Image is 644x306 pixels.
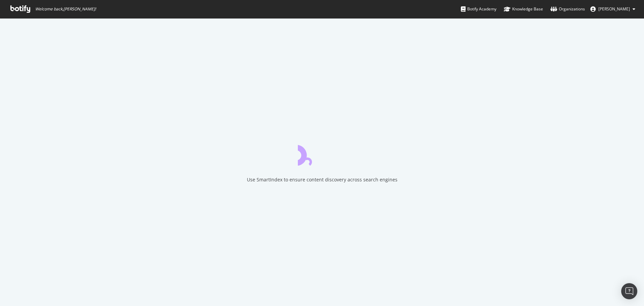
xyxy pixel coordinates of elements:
[247,176,397,183] div: Use SmartIndex to ensure content discovery across search engines
[550,6,585,12] div: Organizations
[35,6,96,12] span: Welcome back, [PERSON_NAME] !
[461,6,496,12] div: Botify Academy
[298,141,346,166] div: animation
[598,6,630,12] span: James Hawswroth
[504,6,543,12] div: Knowledge Base
[621,283,637,299] div: Open Intercom Messenger
[585,4,641,14] button: [PERSON_NAME]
